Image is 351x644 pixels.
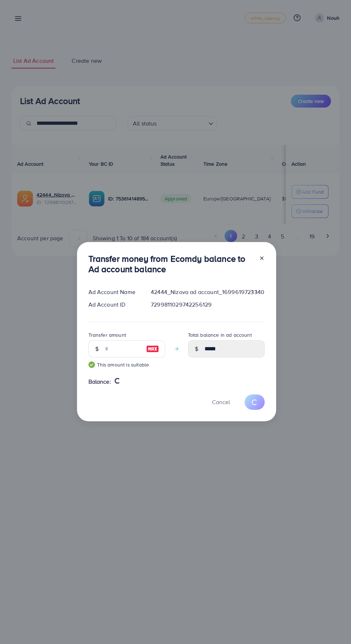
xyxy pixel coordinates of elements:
span: Balance: [88,378,111,386]
div: Ad Account Name [83,288,145,296]
button: Cancel [203,394,239,410]
h3: Transfer money from Ecomdy balance to Ad account balance [88,254,253,274]
label: Total balance in ad account [188,331,252,338]
span: Cancel [212,398,230,406]
small: This amount is suitable [88,361,165,368]
div: Ad Account ID [83,300,145,309]
img: guide [88,361,95,368]
div: 7299811029742256129 [145,300,270,309]
label: Transfer amount [88,331,126,338]
div: 42444_Nizova ad account_1699619723340 [145,288,270,296]
img: image [146,345,159,353]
